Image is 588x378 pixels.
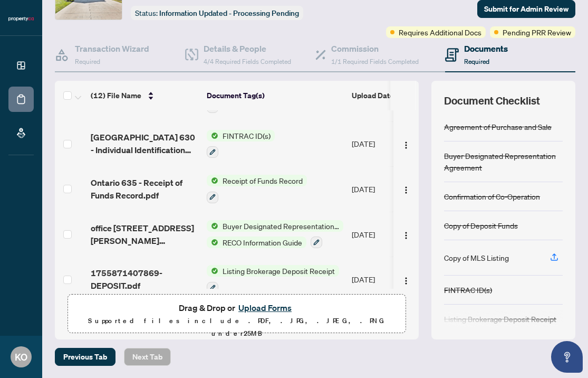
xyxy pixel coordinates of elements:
[131,6,303,20] div: Status:
[218,237,306,248] span: RECO Information Guide
[15,349,27,364] span: KO
[348,81,419,110] th: Upload Date
[444,150,563,173] div: Buyer Designated Representation Agreement
[444,93,540,108] span: Document Checklist
[398,181,415,197] button: Logo
[207,175,307,203] button: Status IconReceipt of Funds Record
[444,284,492,296] div: FINTRAC ID(s)
[484,1,568,17] span: Submit for Admin Review
[207,265,218,277] img: Status Icon
[218,175,307,186] span: Receipt of Funds Record
[75,58,100,65] span: Required
[402,277,410,285] img: Logo
[207,220,343,249] button: Status IconBuyer Designated Representation AgreementStatus IconRECO Information Guide
[207,220,218,232] img: Status Icon
[235,301,295,315] button: Upload Forms
[402,141,410,149] img: Logo
[124,348,171,366] button: Next Tab
[63,348,107,365] span: Previous Tab
[207,265,339,294] button: Status IconListing Brokerage Deposit Receipt
[352,90,394,101] span: Upload Date
[464,58,489,65] span: Required
[464,42,508,55] h4: Documents
[207,130,275,158] button: Status IconFINTRAC ID(s)
[91,90,141,101] span: (12) File Name
[348,121,419,167] td: [DATE]
[503,26,571,38] span: Pending PRR Review
[348,257,419,302] td: [DATE]
[204,58,291,65] span: 4/4 Required Fields Completed
[91,131,198,156] span: [GEOGRAPHIC_DATA] 630 - Individual Identification Information Record-4.pdf
[159,8,299,18] span: Information Updated - Processing Pending
[551,341,583,373] button: Open asap
[398,226,415,243] button: Logo
[203,81,348,110] th: Document Tag(s)
[398,135,415,152] button: Logo
[399,26,481,38] span: Requires Additional Docs
[444,220,518,231] div: Copy of Deposit Funds
[55,348,115,366] button: Previous Tab
[91,267,198,292] span: 1755871407869-DEPOSIT.pdf
[218,220,343,232] span: Buyer Designated Representation Agreement
[74,315,399,340] p: Supported files include .PDF, .JPG, .JPEG, .PNG under 25 MB
[218,130,275,141] span: FINTRAC ID(s)
[348,166,419,212] td: [DATE]
[444,191,540,202] div: Confirmation of Co-Operation
[207,130,218,141] img: Status Icon
[179,301,295,315] span: Drag & Drop or
[444,252,509,263] div: Copy of MLS Listing
[68,295,406,346] span: Drag & Drop orUpload FormsSupported files include .PDF, .JPG, .JPEG, .PNG under25MB
[402,231,410,240] img: Logo
[207,175,218,186] img: Status Icon
[86,81,203,110] th: (12) File Name
[331,58,419,65] span: 1/1 Required Fields Completed
[331,42,419,55] h4: Commission
[402,186,410,194] img: Logo
[398,271,415,288] button: Logo
[218,265,339,277] span: Listing Brokerage Deposit Receipt
[8,16,34,22] img: logo
[204,42,291,55] h4: Details & People
[91,176,198,202] span: Ontario 635 - Receipt of Funds Record.pdf
[207,237,218,248] img: Status Icon
[75,42,149,55] h4: Transaction Wizard
[91,222,198,247] span: office [STREET_ADDRESS][PERSON_NAME] [PERSON_NAME] Full copy.pdf
[444,121,552,133] div: Agreement of Purchase and Sale
[348,212,419,257] td: [DATE]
